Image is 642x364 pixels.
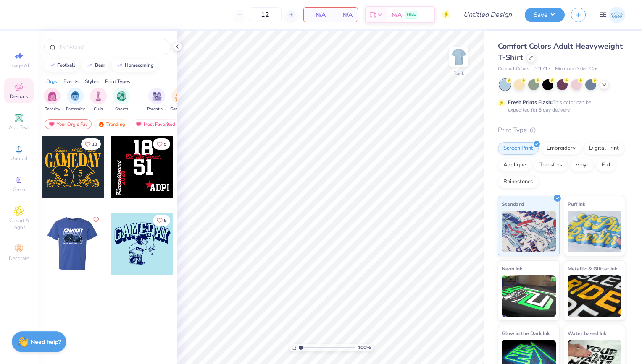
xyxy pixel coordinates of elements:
span: 5 [164,218,166,223]
img: Back [450,49,467,65]
button: Like [153,138,170,150]
div: Print Types [105,78,130,85]
img: most_fav.gif [135,121,142,127]
span: N/A [336,10,353,19]
span: Decorate [9,255,29,262]
span: Sorority [45,106,60,112]
div: Trending [94,119,129,129]
span: 100 % [358,344,371,351]
button: filter button [44,88,61,112]
div: filter for Sports [113,88,130,112]
span: # C1717 [533,65,551,73]
strong: Fresh Prints Flash: [508,99,553,106]
span: Add Text [9,124,29,131]
span: Comfort Colors [498,65,529,73]
span: Upload [11,155,27,162]
span: FREE [407,12,416,18]
div: Rhinestones [498,176,539,188]
span: N/A [392,10,402,19]
img: Game Day Image [175,91,185,101]
div: filter for Parent's Weekend [147,88,166,112]
span: Metallic & Glitter Ink [568,264,617,273]
a: EE [599,7,625,23]
span: Greek [13,186,26,193]
span: Standard [502,200,524,208]
button: Like [81,138,101,150]
img: trend_line.gif [116,63,123,68]
div: Your Org's Fav [45,119,92,129]
div: filter for Club [90,88,107,112]
img: trending.gif [98,121,105,127]
div: Embroidery [541,142,581,155]
div: filter for Fraternity [66,88,85,112]
button: bear [82,59,109,72]
span: Parent's Weekend [147,106,166,112]
strong: Need help? [31,338,61,346]
span: Fraternity [66,106,85,112]
button: Like [153,215,170,226]
input: Untitled Design [457,6,518,23]
button: Like [91,215,101,225]
span: 18 [92,142,97,146]
span: Designs [10,93,28,100]
span: EE [599,10,607,20]
span: Clipart & logos [4,217,34,231]
div: bear [95,63,105,68]
div: Applique [498,159,531,172]
img: Club Image [94,91,103,101]
div: Most Favorited [132,119,179,129]
div: filter for Sorority [44,88,61,112]
div: homecoming [125,63,154,68]
span: Minimum Order: 24 + [555,65,597,73]
div: Orgs [46,78,57,85]
span: 5 [164,142,166,146]
img: Fraternity Image [71,91,80,101]
div: Styles [85,78,99,85]
div: Screen Print [498,142,539,155]
button: homecoming [112,59,158,72]
div: football [57,63,75,68]
span: Puff Ink [568,200,585,208]
button: filter button [170,88,189,112]
span: Image AI [9,62,29,69]
div: Print Type [498,125,625,135]
span: Water based Ink [568,329,606,338]
div: Foil [596,159,616,172]
div: Events [63,78,79,85]
button: filter button [90,88,107,112]
button: filter button [147,88,166,112]
img: Puff Ink [568,211,622,252]
button: football [44,59,79,72]
input: Try "Alpha" [58,43,166,51]
button: filter button [66,88,85,112]
button: filter button [113,88,130,112]
img: Sports Image [117,91,126,101]
img: Neon Ink [502,275,556,317]
span: Glow in the Dark Ink [502,329,550,338]
div: This color can be expedited for 5 day delivery. [508,99,611,114]
div: filter for Game Day [170,88,189,112]
img: Standard [502,211,556,252]
img: Metallic & Glitter Ink [568,275,622,317]
span: Sports [115,106,128,112]
span: Club [94,106,103,112]
button: Save [525,8,565,22]
img: most_fav.gif [48,121,55,127]
img: Parent's Weekend Image [152,91,162,101]
img: Sorority Image [47,91,57,101]
div: Back [453,70,464,77]
span: Game Day [170,106,189,112]
div: Vinyl [570,159,594,172]
input: – – [249,7,282,22]
span: Comfort Colors Adult Heavyweight T-Shirt [498,41,623,62]
div: Digital Print [584,142,624,155]
span: Neon Ink [502,264,522,273]
img: trend_line.gif [49,63,55,68]
span: N/A [309,10,326,19]
img: trend_line.gif [87,63,93,68]
img: Ella Eskridge [609,7,625,23]
div: Transfers [534,159,568,172]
